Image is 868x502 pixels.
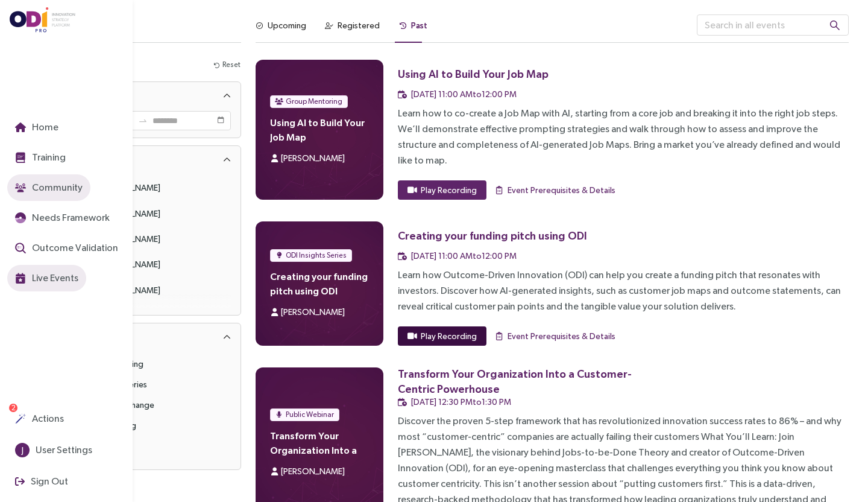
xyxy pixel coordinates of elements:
[54,146,241,175] div: Instructor
[30,210,110,225] span: Needs Framework
[494,326,616,346] button: Event Prerequisites & Details
[286,249,347,261] span: ODI Insights Series
[398,326,486,346] button: Play Recording
[398,267,849,314] div: Learn how Outcome-Driven Innovation (ODI) can help you create a funding pitch that resonates with...
[421,183,477,197] span: Play Recording
[53,14,241,42] h3: Live Events
[411,89,517,99] span: [DATE] 11:00 AM to 12:00 PM
[270,115,369,144] h4: Using AI to Build Your Job Map
[15,212,26,223] img: JTBD Needs Framework
[138,116,148,125] span: to
[508,183,615,197] span: Event Prerequisites & Details
[398,228,587,243] div: Creating your funding pitch using ODI
[270,428,369,457] h4: Transform Your Organization Into a Customer-Centric Powerhouse
[28,474,68,489] span: Sign Out
[15,152,26,163] img: Training
[411,397,511,407] span: [DATE] 12:30 PM to 1:30 PM
[411,19,427,32] div: Past
[494,180,616,200] button: Event Prerequisites & Details
[54,323,241,352] div: Type
[281,307,345,317] span: [PERSON_NAME]
[286,95,342,107] span: Group Mentoring
[7,437,100,463] button: JUser Settings
[9,404,17,412] sup: 2
[398,106,849,168] div: Learn how to co-create a Job Map with AI, starting from a core job and breaking it into the right...
[421,329,477,343] span: Play Recording
[268,19,306,32] div: Upcoming
[30,411,64,426] span: Actions
[54,82,241,111] div: Dates
[30,119,58,135] span: Home
[15,273,26,284] img: Live Events
[7,468,76,495] button: Sign Out
[411,251,517,261] span: [DATE] 11:00 AM to 12:00 PM
[222,59,241,71] span: Reset
[15,243,26,253] img: Outcome Validation
[138,116,148,125] span: swap-right
[398,180,486,200] button: Play Recording
[829,20,840,31] span: search
[33,442,92,457] span: User Settings
[213,59,241,71] button: Reset
[15,413,26,424] img: Actions
[286,408,334,421] span: Public Webinar
[281,466,345,476] span: [PERSON_NAME]
[820,14,850,36] button: search
[281,153,345,163] span: [PERSON_NAME]
[30,180,83,195] span: Community
[22,443,24,457] span: J
[270,269,369,298] h4: Creating your funding pitch using ODI
[11,404,16,412] span: 2
[7,235,126,261] button: Outcome Validation
[15,182,26,193] img: Community
[7,174,90,201] button: Community
[7,114,66,141] button: Home
[338,19,380,32] div: Registered
[7,205,118,231] button: Needs Framework
[30,240,118,255] span: Outcome Validation
[7,144,74,171] button: Training
[30,150,66,165] span: Training
[7,405,72,432] button: Actions
[30,270,78,285] span: Live Events
[7,265,86,291] button: Live Events
[697,14,849,36] input: Search in all events
[508,329,615,343] span: Event Prerequisites & Details
[10,7,76,33] img: ODIpro
[398,66,549,81] div: Using AI to Build Your Job Map
[398,366,664,396] div: Transform Your Organization Into a Customer-Centric Powerhouse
